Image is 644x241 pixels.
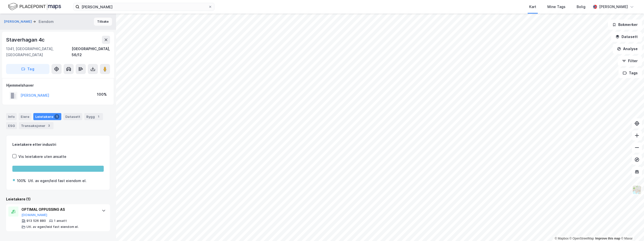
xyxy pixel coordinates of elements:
[619,217,644,241] div: Kontrollprogram for chat
[632,185,642,195] img: Z
[79,3,208,11] input: Søk på adresse, matrikkel, gårdeiere, leietakere eller personer
[570,237,594,240] a: OpenStreetMap
[39,19,54,25] div: Eiendom
[97,91,107,97] div: 100%
[555,237,569,240] a: Mapbox
[19,122,53,129] div: Transaksjoner
[577,4,585,10] div: Bolig
[529,4,536,10] div: Kart
[599,4,628,10] div: [PERSON_NAME]
[84,113,103,120] div: Bygg
[18,154,66,160] div: Vis leietakere uten ansatte
[6,82,110,88] div: Hjemmelshaver
[6,46,72,58] div: 1341, [GEOGRAPHIC_DATA], [GEOGRAPHIC_DATA]
[54,219,67,223] div: 1 ansatt
[8,2,61,11] img: logo.f888ab2527a4732fd821a326f86c7f29.svg
[611,32,642,42] button: Datasett
[595,237,620,240] a: Improve this map
[619,217,644,241] iframe: Chat Widget
[94,18,112,26] button: Tilbake
[6,64,49,74] button: Tag
[19,113,31,120] div: Eiere
[6,122,17,129] div: ESG
[4,19,33,24] button: [PERSON_NAME]
[26,219,46,223] div: 913 526 880
[12,142,104,148] div: Leietakere etter industri
[96,114,101,119] div: 1
[21,213,47,217] button: [DOMAIN_NAME]
[6,113,17,120] div: Info
[547,4,566,10] div: Mine Tags
[28,178,87,184] div: Utl. av egen/leid fast eiendom el.
[613,44,642,54] button: Analyse
[26,225,79,229] div: Utl. av egen/leid fast eiendom el.
[6,196,110,202] div: Leietakere (1)
[619,68,642,78] button: Tags
[46,123,51,128] div: 3
[63,113,82,120] div: Datasett
[33,113,61,120] div: Leietakere
[72,46,110,58] div: [GEOGRAPHIC_DATA], 56/12
[618,56,642,66] button: Filter
[21,206,97,213] div: OPTIMAL OPPUSSING AS
[6,36,46,44] div: Staverhagan 4c
[17,178,26,184] div: 100%
[54,114,59,119] div: 1
[608,20,642,30] button: Bokmerker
